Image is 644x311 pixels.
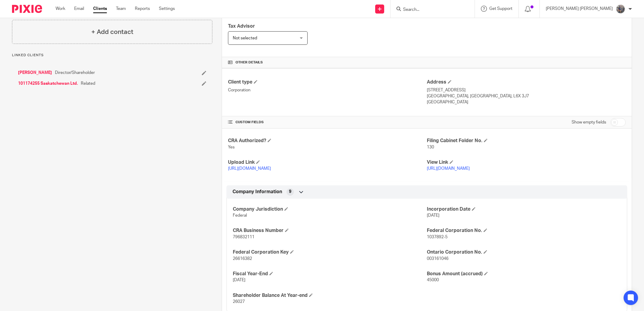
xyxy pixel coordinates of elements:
a: Email [74,6,84,12]
a: Settings [159,6,175,12]
span: Director/Shareholder [55,70,95,76]
span: 26616382 [233,257,252,261]
h4: CRA Authorized? [228,138,427,144]
span: 130 [427,145,434,149]
h4: CUSTOM FIELDS [228,120,427,125]
a: Work [56,6,65,12]
h4: + Add contact [91,27,133,37]
a: [URL][DOMAIN_NAME] [427,166,470,171]
h4: Address [427,79,626,85]
h4: Fiscal Year-End [233,271,427,277]
span: Federal [233,213,247,218]
a: Clients [93,6,107,12]
h4: View Link [427,159,626,166]
span: 1037892-5 [427,235,448,239]
h4: Incorporation Date [427,206,621,212]
span: 9 [289,189,291,195]
p: Linked clients [12,53,212,58]
p: [GEOGRAPHIC_DATA], [GEOGRAPHIC_DATA], L6X 3J7 [427,93,626,99]
span: Tax Advisor [228,24,255,29]
p: [STREET_ADDRESS] [427,87,626,93]
span: Not selected [233,36,257,40]
span: Yes [228,145,235,149]
span: [DATE] [233,278,245,282]
a: Reports [135,6,150,12]
span: Other details [235,60,263,65]
input: Search [402,7,457,13]
h4: Filing Cabinet Folder No. [427,138,626,144]
a: [URL][DOMAIN_NAME] [228,166,271,171]
span: Get Support [489,7,512,11]
img: 20160912_191538.jpg [616,4,625,14]
h4: Upload Link [228,159,427,166]
h4: Company Jurisdiction [233,206,427,212]
span: 003161046 [427,257,448,261]
h4: Federal Corporation No. [427,227,621,234]
h4: Shareholder Balance At Year-end [233,292,427,299]
span: 796832111 [233,235,254,239]
h4: Client type [228,79,427,85]
img: Pixie [12,5,42,13]
a: 101174255 Saskatchewan Ltd. [18,81,78,87]
span: Company Information [232,189,282,195]
a: Team [116,6,126,12]
h4: Ontario Corporation No. [427,249,621,255]
h4: Bonus Amount (accrued) [427,271,621,277]
h4: CRA Business Number [233,227,427,234]
span: [DATE] [427,213,439,218]
p: [GEOGRAPHIC_DATA] [427,99,626,105]
p: Corporation [228,87,427,93]
span: 26027 [233,300,245,304]
h4: Federal Corporation Key [233,249,427,255]
label: Show empty fields [572,119,606,125]
span: Related [81,81,95,87]
span: 45000 [427,278,439,282]
a: [PERSON_NAME] [18,70,52,76]
p: [PERSON_NAME] [PERSON_NAME] [546,6,613,12]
